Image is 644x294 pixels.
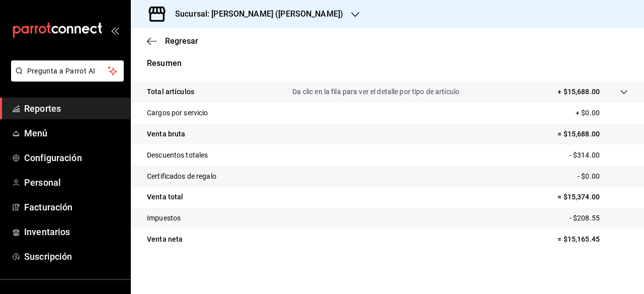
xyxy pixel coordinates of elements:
[11,60,124,82] button: Pregunta a Parrot AI
[147,213,181,224] p: Impuestos
[147,108,208,118] p: Cargos por servicio
[147,87,194,97] p: Total artículos
[165,36,198,46] span: Regresar
[24,126,122,140] span: Menú
[111,26,119,34] button: open_drawer_menu
[167,8,343,20] h3: Sucursal: [PERSON_NAME] ([PERSON_NAME])
[24,151,122,165] span: Configuración
[147,171,216,182] p: Certificados de regalo
[570,213,628,224] p: - $208.55
[292,87,459,97] p: Da clic en la fila para ver el detalle por tipo de artículo
[147,36,198,46] button: Regresar
[24,102,122,115] span: Reportes
[147,129,185,139] p: Venta bruta
[557,192,628,202] p: = $15,374.00
[576,108,628,118] p: + $0.00
[570,150,628,161] p: - $314.00
[147,192,183,202] p: Venta total
[147,150,208,161] p: Descuentos totales
[557,234,628,245] p: = $15,165.45
[27,66,108,77] span: Pregunta a Parrot AI
[147,234,183,245] p: Venta neta
[24,200,122,214] span: Facturación
[24,250,122,263] span: Suscripción
[557,87,600,97] p: + $15,688.00
[557,129,628,139] p: = $15,688.00
[147,57,628,69] p: Resumen
[24,225,122,239] span: Inventarios
[7,73,124,84] a: Pregunta a Parrot AI
[24,176,122,189] span: Personal
[578,171,628,182] p: - $0.00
